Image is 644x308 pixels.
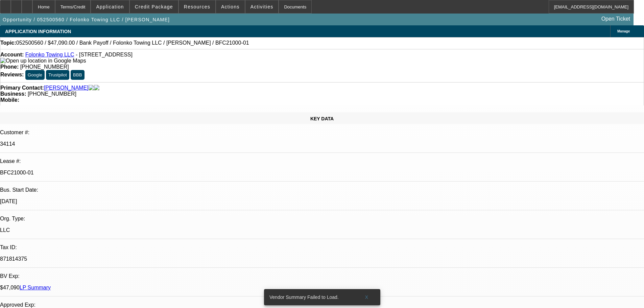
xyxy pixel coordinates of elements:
[89,85,94,91] img: facebook-icon.png
[310,116,334,121] span: KEY DATA
[16,40,249,46] span: 052500560 / $47,090.00 / Bank Payoff / Folonko Towing LLC / [PERSON_NAME] / BFC21000-01
[94,85,99,91] img: linkedin-icon.png
[599,13,633,25] a: Open Ticket
[0,40,16,46] strong: Topic:
[0,72,24,77] strong: Reviews:
[264,289,356,305] div: Vendor Summary Failed to Load.
[0,85,44,91] strong: Primary Contact:
[184,4,210,9] span: Resources
[44,85,89,91] a: [PERSON_NAME]
[46,70,69,80] button: Trustpilot
[0,52,24,57] strong: Account:
[365,294,368,300] span: X
[5,29,71,34] span: APPLICATION INFORMATION
[0,64,19,70] strong: Phone:
[71,70,85,80] button: BBB
[0,58,86,64] img: Open up location in Google Maps
[0,58,86,64] a: View Google Maps
[617,29,630,33] span: Manage
[130,0,178,13] button: Credit Package
[216,0,245,13] button: Actions
[25,52,74,57] a: Folonko Towing LLC
[28,91,76,97] span: [PHONE_NUMBER]
[356,291,378,303] button: X
[179,0,215,13] button: Resources
[245,0,279,13] button: Activities
[135,4,173,9] span: Credit Package
[221,4,240,9] span: Actions
[76,52,133,57] span: - [STREET_ADDRESS]
[3,17,170,22] span: Opportunity / 052500560 / Folonko Towing LLC / [PERSON_NAME]
[96,4,124,9] span: Application
[20,64,69,70] span: [PHONE_NUMBER]
[251,4,273,9] span: Activities
[0,91,26,97] strong: Business:
[0,97,19,103] strong: Mobile:
[20,285,51,290] a: LP Summary
[91,0,129,13] button: Application
[25,70,45,80] button: Google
